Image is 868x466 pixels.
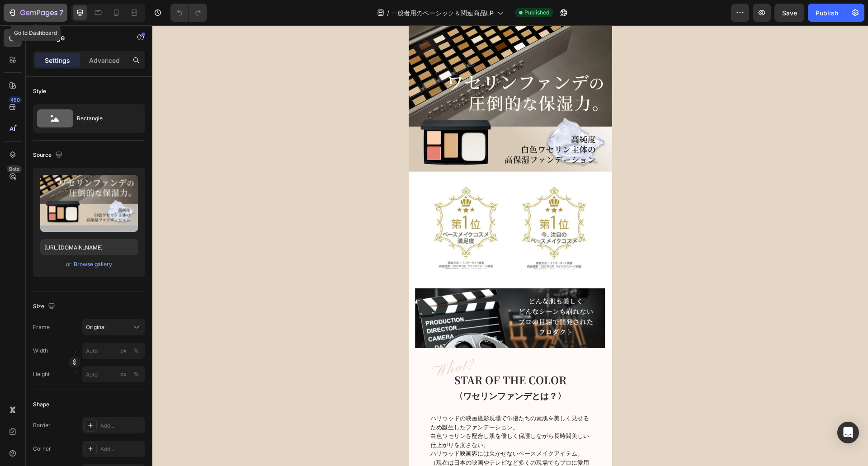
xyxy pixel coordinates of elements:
div: Browse gallery [74,260,112,268]
div: Open Intercom Messenger [837,422,859,443]
input: https://example.com/image.jpg [40,239,138,255]
div: Undo/Redo [170,4,207,22]
span: STAR OF THE COLOR [302,347,414,362]
iframe: Design area [152,25,868,466]
label: Width [33,347,48,355]
div: Size [33,301,57,313]
p: 7 [59,7,63,18]
p: 白色ワセリンを配合し肌を優しく保護しながら長時間美しい仕上がりを崩さない。 [278,406,438,424]
p: Image [44,32,121,43]
button: px [131,369,142,380]
label: Frame [33,323,50,331]
button: px [131,345,142,356]
div: px [120,347,127,355]
div: Add... [100,422,143,430]
div: Beta [7,165,22,173]
input: px% [82,366,145,382]
p: ハリウッドの映画撮影現場で俳優たちの素肌を美しく見せるため誕生したファンデーション。 [278,388,438,406]
button: % [118,345,129,356]
span: Original [86,323,106,331]
button: 7 [4,4,67,22]
span: / [387,8,389,18]
div: Publish [816,8,838,18]
div: px [120,370,127,378]
div: % [133,347,139,355]
button: Save [774,4,804,22]
div: Border [33,421,51,429]
img: gempages_446768302459454674-54a3ecff-4b2a-486d-bd6a-6755da1a9788.png [278,330,324,352]
span: 〈ワセリンファンデとは？〉 [302,364,414,376]
div: Shape [33,400,49,409]
span: Published [524,9,549,17]
button: % [118,369,129,380]
p: Settings [45,56,70,65]
div: % [133,370,139,378]
label: Height [33,370,50,378]
p: （現在は日本の映画やテレビなど多くの現場でもプロに愛用されている） [278,433,438,450]
div: Style [33,87,46,95]
div: Source [33,149,64,161]
img: gempages_446768302459454674-d92ca10c-185e-4d88-8a68-5c5bf20ecb05.png [261,263,455,323]
input: px% [82,343,145,359]
img: preview-image [40,175,138,232]
div: 450 [9,96,22,104]
div: Corner [33,445,51,453]
span: or [66,259,71,270]
button: Browse gallery [73,260,113,269]
button: Publish [808,4,846,22]
p: ハリウッド映画界には欠かせないベースメイクアイテム。 [278,424,438,433]
div: Rectangle [77,108,132,129]
span: Save [782,9,797,17]
span: 一般者用のベーシック＆関連商品LP [391,8,494,18]
p: Advanced [89,56,120,65]
button: Original [82,319,145,335]
div: Add... [100,445,143,453]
